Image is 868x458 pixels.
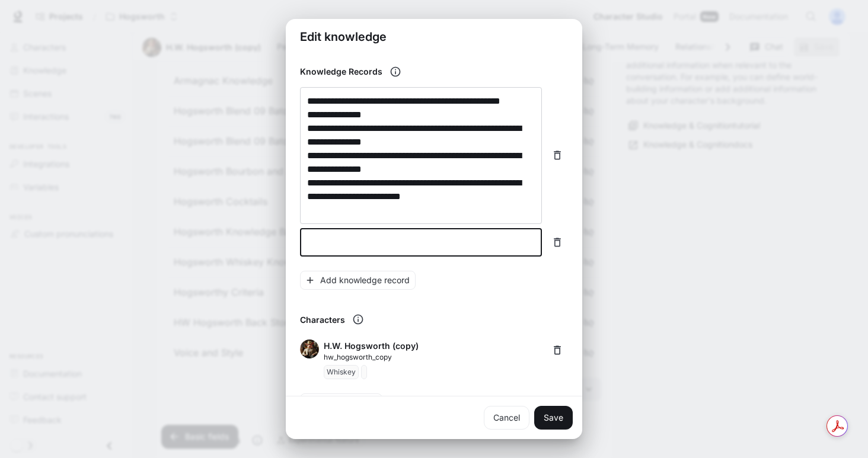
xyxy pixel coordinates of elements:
p: hw_hogsworth_copy [324,352,419,363]
a: Cancel [484,406,529,430]
p: H.W. Hogsworth (copy) [324,340,419,352]
img: H.W. Hogsworth (copy) [300,340,319,358]
span: Delete [547,340,568,379]
button: Add knowledge record [300,271,416,290]
h2: Edit knowledge [286,19,582,55]
button: Add character [300,393,382,413]
span: Whiskey [324,365,361,379]
p: Whiskey [327,367,356,377]
h6: Knowledge Records [300,66,382,78]
p: Characters [300,313,345,326]
button: Save [534,406,573,430]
